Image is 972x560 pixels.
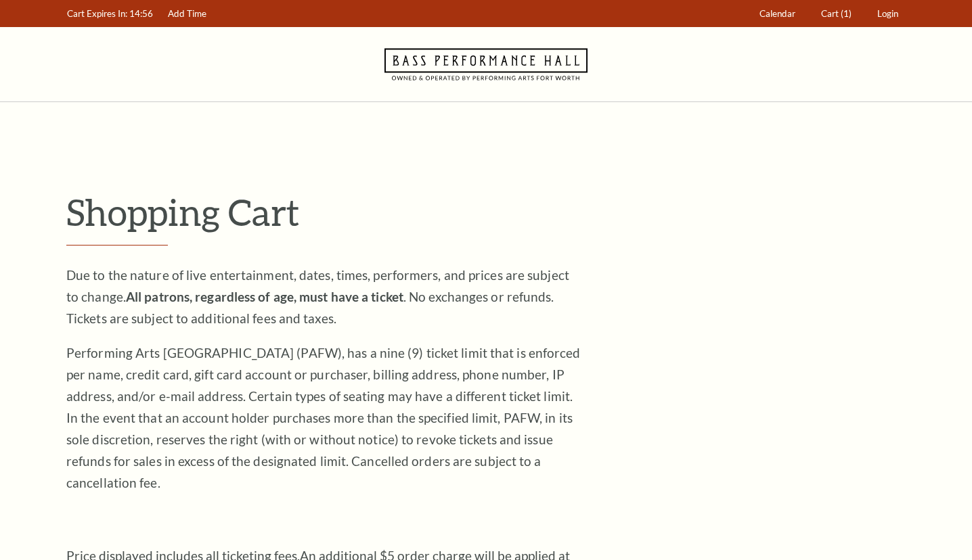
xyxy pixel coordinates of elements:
span: Calendar [759,8,795,19]
a: Add Time [162,1,213,27]
a: Login [871,1,905,27]
span: (1) [841,8,852,19]
p: Performing Arts [GEOGRAPHIC_DATA] (PAFW), has a nine (9) ticket limit that is enforced per name, ... [66,342,581,494]
a: Cart (1) [815,1,858,27]
p: Shopping Cart [66,190,906,234]
span: Login [877,8,898,19]
span: 14:56 [129,8,153,19]
span: Due to the nature of live entertainment, dates, times, performers, and prices are subject to chan... [66,267,569,326]
strong: All patrons, regardless of age, must have a ticket [126,289,403,304]
span: Cart Expires In: [67,8,127,19]
span: Cart [821,8,839,19]
a: Calendar [753,1,802,27]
